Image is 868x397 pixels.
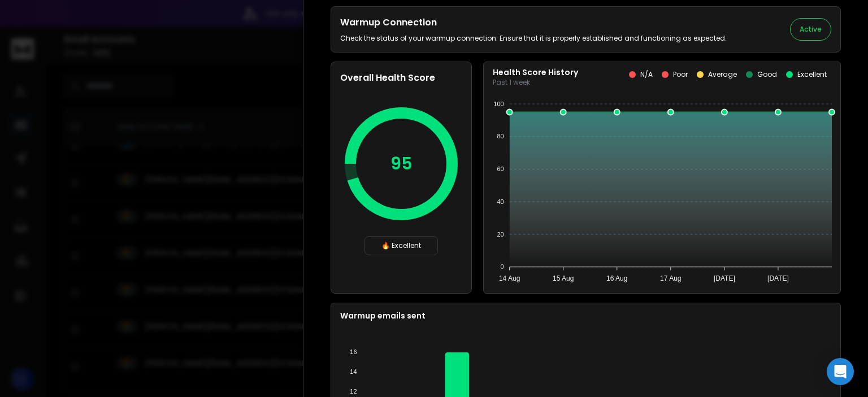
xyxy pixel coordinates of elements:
[708,70,737,79] p: Average
[767,274,789,282] tspan: [DATE]
[340,71,462,85] h2: Overall Health Score
[640,70,653,79] p: N/A
[493,78,578,87] p: Past 1 week
[797,70,827,79] p: Excellent
[390,154,413,174] p: 95
[501,263,504,270] tspan: 0
[757,70,777,79] p: Good
[340,34,727,43] p: Check the status of your warmup connection. Ensure that it is properly established and functionin...
[340,16,727,29] h2: Warmup Connection
[827,358,854,385] div: Open Intercom Messenger
[497,165,504,172] tspan: 60
[350,388,357,395] tspan: 12
[350,348,357,355] tspan: 16
[497,133,504,139] tspan: 80
[606,274,627,282] tspan: 16 Aug
[673,70,688,79] p: Poor
[553,274,574,282] tspan: 15 Aug
[497,198,504,205] tspan: 40
[499,274,520,282] tspan: 14 Aug
[340,310,831,321] p: Warmup emails sent
[714,274,735,282] tspan: [DATE]
[660,274,681,282] tspan: 17 Aug
[790,18,831,41] button: Active
[497,231,504,238] tspan: 20
[493,101,504,107] tspan: 100
[364,236,438,255] div: 🔥 Excellent
[350,368,357,375] tspan: 14
[493,67,578,78] p: Health Score History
